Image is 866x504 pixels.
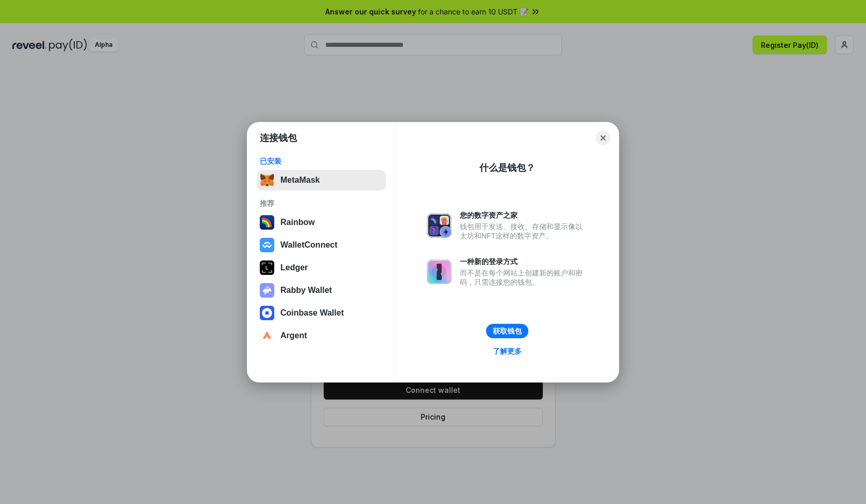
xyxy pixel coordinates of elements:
[427,259,452,284] img: svg+xml,%3Csvg%20xmlns%3D%22http%3A%2F%2Fwww.w3.org%2F2000%2Fsvg%22%20fill%3D%22none%22%20viewBox...
[460,268,588,287] div: 而不是在每个网站上创建新的账户和密码，只需连接您的钱包。
[260,215,274,230] img: svg+xml,%3Csvg%20width%3D%22120%22%20height%3D%22120%22%20viewBox%3D%220%200%20120%20120%22%20fil...
[460,257,588,266] div: 一种新的登录方式
[260,260,274,275] img: svg+xml,%3Csvg%20xmlns%3D%22http%3A%2F%2Fwww.w3.org%2F2000%2Fsvg%22%20width%3D%2228%22%20height%3...
[260,199,383,208] div: 推荐
[280,286,332,295] div: Rabby Wallet
[260,306,274,320] img: svg+xml,%3Csvg%20width%3D%2228%22%20height%3D%2228%22%20viewBox%3D%220%200%2028%2028%22%20fill%3D...
[280,308,344,318] div: Coinbase Wallet
[596,131,610,145] button: Close
[460,211,588,220] div: 您的数字资产之家
[493,346,522,356] div: 了解更多
[260,328,274,343] img: svg+xml,%3Csvg%20width%3D%2228%22%20height%3D%2228%22%20viewBox%3D%220%200%2028%2028%22%20fill%3D...
[257,170,386,190] button: MetaMask
[427,213,452,238] img: svg+xml,%3Csvg%20xmlns%3D%22http%3A%2F%2Fwww.w3.org%2F2000%2Fsvg%22%20fill%3D%22none%22%20viewBox...
[257,257,386,278] button: Ledger
[260,132,297,144] h1: 连接钱包
[257,325,386,346] button: Argent
[280,331,307,340] div: Argent
[460,222,588,240] div: 钱包用于发送、接收、存储和显示像以太坊和NFT这样的数字资产。
[280,263,308,272] div: Ledger
[260,283,274,298] img: svg+xml,%3Csvg%20xmlns%3D%22http%3A%2F%2Fwww.w3.org%2F2000%2Fsvg%22%20fill%3D%22none%22%20viewBox...
[260,173,274,187] img: svg+xml,%3Csvg%20fill%3D%22none%22%20height%3D%2233%22%20viewBox%3D%220%200%2035%2033%22%20width%...
[257,235,386,255] button: WalletConnect
[487,344,528,358] a: 了解更多
[493,326,522,336] div: 获取钱包
[280,240,338,250] div: WalletConnect
[257,212,386,233] button: Rainbow
[280,176,320,185] div: MetaMask
[257,280,386,301] button: Rabby Wallet
[260,238,274,252] img: svg+xml,%3Csvg%20width%3D%2228%22%20height%3D%2228%22%20viewBox%3D%220%200%2028%2028%22%20fill%3D...
[260,157,383,166] div: 已安装
[479,162,535,174] div: 什么是钱包？
[486,324,528,338] button: 获取钱包
[257,303,386,323] button: Coinbase Wallet
[280,218,315,227] div: Rainbow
